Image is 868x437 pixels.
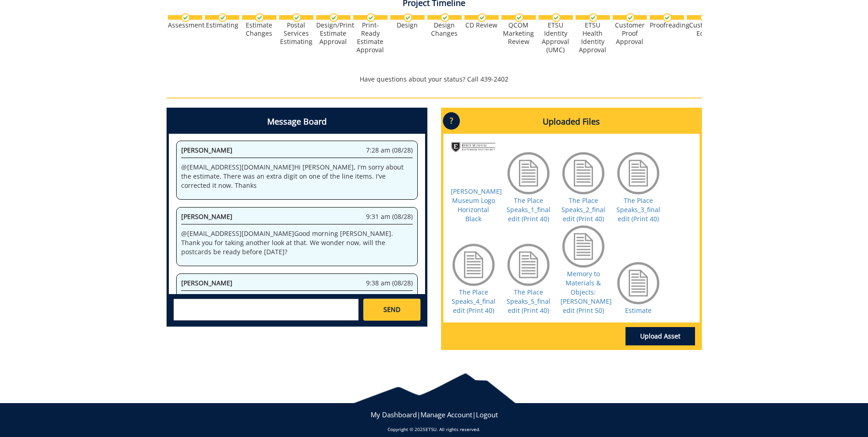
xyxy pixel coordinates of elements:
img: checkmark [515,13,523,22]
p: @ [EMAIL_ADDRESS][DOMAIN_NAME] Good morning [PERSON_NAME]. Thank you for taking another look at t... [181,229,413,257]
a: ETSU [426,426,437,432]
h4: Message Board [169,110,425,134]
div: Estimate Changes [242,21,276,38]
span: 9:38 am (08/28) [366,279,413,288]
textarea: messageToSend [173,299,359,321]
div: Assessment [168,21,202,29]
img: checkmark [700,13,709,22]
span: 7:28 am (08/28) [366,146,413,155]
img: checkmark [663,13,672,22]
img: checkmark [255,13,264,22]
img: checkmark [181,13,190,22]
a: The Place Speaks_5_final edit (Print 40) [507,288,550,315]
img: checkmark [404,13,412,22]
a: SEND [363,299,420,321]
div: ETSU Health Identity Approval [576,21,610,54]
a: The Place Speaks_3_final edit (Print 40) [616,196,660,223]
div: Customer Edits [687,21,721,38]
h4: Uploaded Files [443,110,700,134]
p: @ [EMAIL_ADDRESS][DOMAIN_NAME] Hi [PERSON_NAME], I'm sorry about the estimate. There was an extra... [181,163,413,190]
div: Postal Services Estimating [279,21,313,46]
div: Print-Ready Estimate Approval [353,21,388,54]
div: Design Changes [427,21,462,38]
span: [PERSON_NAME] [181,212,232,221]
a: The Place Speaks_4_final edit (Print 40) [452,288,496,315]
a: Logout [476,410,498,419]
a: Memory to Materials & Objects: [PERSON_NAME] edit (Print 50) [561,269,612,315]
a: Manage Account [421,410,472,419]
img: checkmark [589,13,598,22]
a: Estimate [625,306,652,315]
img: checkmark [292,13,301,22]
a: The Place Speaks_1_final edit (Print 40) [507,196,550,223]
div: Design/Print Estimate Approval [316,21,350,46]
div: QCOM Marketing Review [501,21,536,46]
img: checkmark [218,13,227,22]
div: Proofreading [650,21,684,29]
p: Have questions about your status? Call 439-2402 [167,75,702,84]
a: [PERSON_NAME] Museum Logo Horizontal Black [451,187,502,223]
div: ETSU Identity Approval (UMC) [539,21,573,54]
img: checkmark [367,13,375,22]
span: SEND [383,305,400,314]
div: CD Review [464,21,499,29]
img: checkmark [478,13,486,22]
div: Design [390,21,425,29]
img: checkmark [626,13,635,22]
img: checkmark [552,13,561,22]
a: The Place Speaks_2_final edit (Print 40) [561,196,605,223]
img: checkmark [441,13,449,22]
img: checkmark [329,13,338,22]
span: [PERSON_NAME] [181,146,232,154]
span: 9:31 am (08/28) [366,212,413,221]
div: Customer Proof Approval [613,21,647,46]
a: My Dashboard [371,410,417,419]
a: Upload Asset [625,327,695,345]
div: Estimating [205,21,239,29]
p: ? [443,112,460,130]
span: [PERSON_NAME] [181,279,232,287]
